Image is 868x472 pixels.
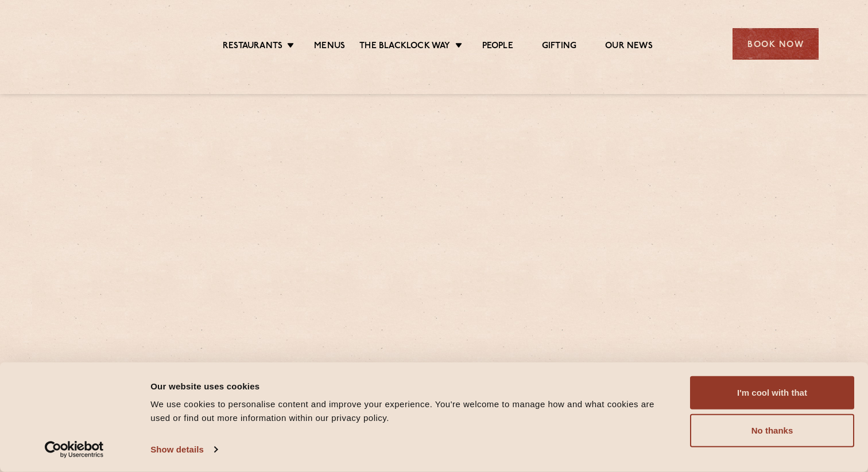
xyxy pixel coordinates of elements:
a: Usercentrics Cookiebot - opens in a new window [24,441,125,458]
a: People [482,41,513,53]
div: We use cookies to personalise content and improve your experience. You're welcome to manage how a... [150,397,664,425]
a: Restaurants [223,41,282,53]
img: svg%3E [49,11,149,77]
div: Book Now [733,28,819,60]
a: Gifting [542,41,576,53]
button: I'm cool with that [690,376,854,409]
a: Show details [150,441,217,458]
a: Our News [605,41,653,53]
div: Our website uses cookies [150,379,664,393]
a: Menus [314,41,345,53]
button: No thanks [690,414,854,447]
a: The Blacklock Way [359,41,450,53]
